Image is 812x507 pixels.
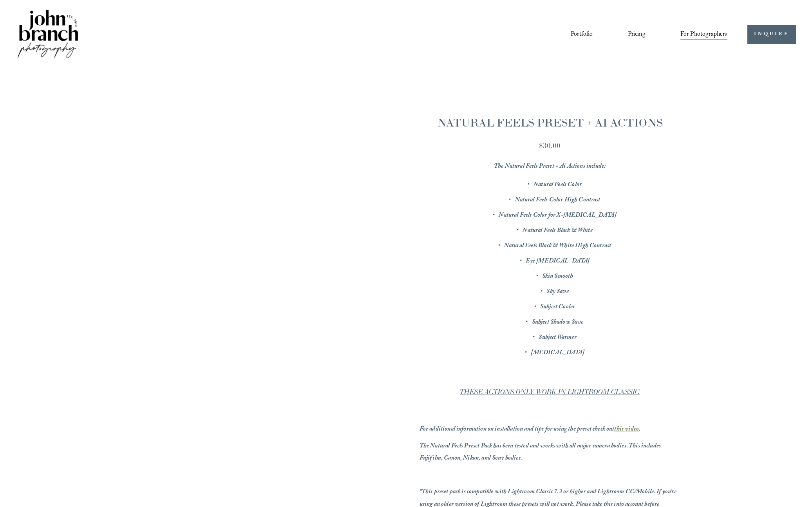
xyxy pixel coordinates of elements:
em: Skin Smooth [542,272,573,282]
a: Portfolio [571,28,593,41]
a: Pricing [628,28,646,41]
em: Subject Shadow Save [532,317,584,328]
em: For additional information on installation and tips for using the preset check out [420,424,615,435]
em: . [639,424,640,435]
em: Eye [MEDICAL_DATA] [526,256,590,267]
em: Natural Feels Black & White [523,226,592,236]
div: Gallery thumbnails [132,337,373,360]
em: Sky Save [546,287,568,297]
em: Subject Cooler [540,302,575,313]
h1: NATURAL FEELS PRESET + AI ACTIONS [420,115,680,130]
em: The Natural Feels Preset + Ai Actions include: [494,161,606,172]
em: Natural Feels Color for X-[MEDICAL_DATA] [499,210,616,221]
em: Natural Feels Color High Contrast [515,195,600,206]
a: INQUIRE [747,25,796,44]
em: Natural Feels Black & White High Contrast [504,241,611,252]
em: Subject Warmer [539,333,576,343]
em: The Natural Feels Preset Pack has been tested and works with all major camera bodies. This includ... [420,441,662,464]
em: [MEDICAL_DATA] [531,348,584,359]
a: this video [614,424,639,435]
div: $30.00 [420,140,680,151]
span: For Photographers [680,29,727,41]
em: THESE ACTIONS ONLY WORK IN LIGHTROOM CLASSIC [460,388,640,396]
section: Gallery [132,91,373,411]
img: John Branch IV Photography [16,8,80,61]
em: Natural Feels Color [533,180,582,190]
a: folder dropdown [680,28,727,41]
